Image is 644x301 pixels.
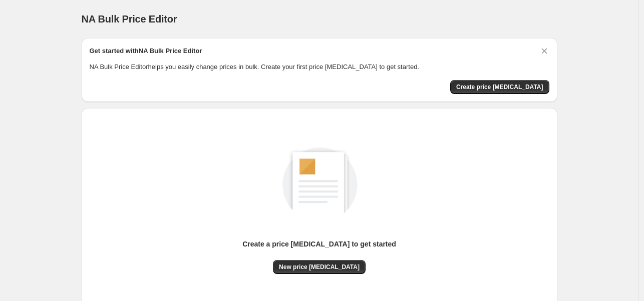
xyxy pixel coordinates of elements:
button: Create price change job [450,80,549,94]
h2: Get started with NA Bulk Price Editor [90,46,202,56]
button: Dismiss card [539,46,549,56]
button: New price [MEDICAL_DATA] [273,260,366,274]
span: NA Bulk Price Editor [82,13,177,24]
span: New price [MEDICAL_DATA] [279,263,360,271]
span: Create price [MEDICAL_DATA] [456,83,543,91]
p: Create a price [MEDICAL_DATA] to get started [242,239,396,249]
p: NA Bulk Price Editor helps you easily change prices in bulk. Create your first price [MEDICAL_DAT... [90,62,549,72]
